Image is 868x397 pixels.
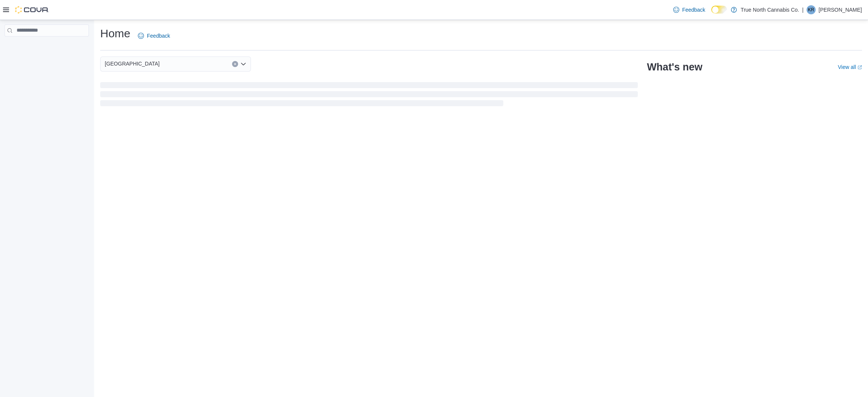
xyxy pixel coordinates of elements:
button: Open list of options [240,61,246,67]
p: | [802,5,804,14]
img: Cova [15,6,49,14]
a: View allExternal link [838,64,862,70]
button: Clear input [232,61,238,67]
a: Feedback [135,28,173,43]
input: Dark Mode [711,6,727,14]
svg: External link [857,65,862,70]
span: kr [808,5,815,14]
span: Feedback [147,32,170,40]
span: [GEOGRAPHIC_DATA] [105,59,160,68]
span: Feedback [682,6,705,14]
span: Loading [100,84,638,108]
a: Feedback [670,2,708,17]
p: True North Cannabis Co. [741,5,799,14]
nav: Complex example [5,38,89,56]
h1: Home [100,26,130,41]
h2: What's new [647,61,702,73]
div: kyia rogers [807,5,816,14]
p: [PERSON_NAME] [819,5,862,14]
